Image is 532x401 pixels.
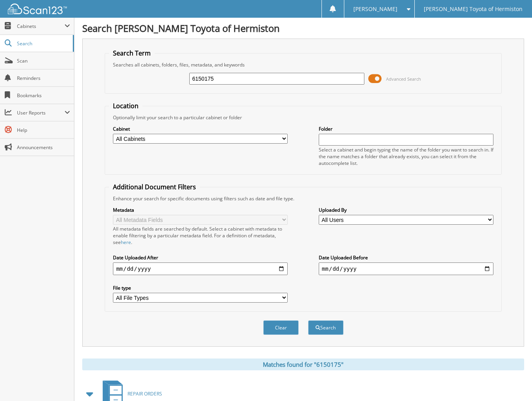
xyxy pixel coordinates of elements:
[121,239,131,246] a: here
[109,49,155,57] legend: Search Term
[17,57,70,64] span: Scan
[353,7,397,11] span: [PERSON_NAME]
[113,207,288,213] label: Metadata
[109,183,200,191] legend: Additional Document Filters
[17,109,65,116] span: User Reports
[424,7,523,11] span: [PERSON_NAME] Toyota of Hermiston
[109,61,497,68] div: Searches all cabinets, folders, files, metadata, and keywords
[17,127,70,133] span: Help
[127,390,162,397] span: REPAIR ORDERS
[319,254,493,261] label: Date Uploaded Before
[319,207,493,213] label: Uploaded By
[17,23,65,30] span: Cabinets
[113,262,288,275] input: start
[113,225,288,246] div: All metadata fields are searched by default. Select a cabinet with metadata to enable filtering b...
[8,4,67,14] img: scan123-logo-white.svg
[263,320,299,335] button: Clear
[319,262,493,275] input: end
[386,76,421,82] span: Advanced Search
[109,102,142,110] legend: Location
[82,22,524,35] h1: Search [PERSON_NAME] Toyota of Hermiston
[109,195,497,202] div: Enhance your search for specific documents using filters such as date and file type.
[17,144,70,151] span: Announcements
[319,126,493,132] label: Folder
[82,358,524,370] div: Matches found for "6150175"
[17,92,70,99] span: Bookmarks
[109,114,497,121] div: Optionally limit your search to a particular cabinet or folder
[113,285,288,291] label: File type
[113,126,288,132] label: Cabinet
[319,146,493,166] div: Select a cabinet and begin typing the name of the folder you want to search in. If the name match...
[113,254,288,261] label: Date Uploaded After
[17,75,70,81] span: Reminders
[308,320,344,335] button: Search
[17,40,69,47] span: Search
